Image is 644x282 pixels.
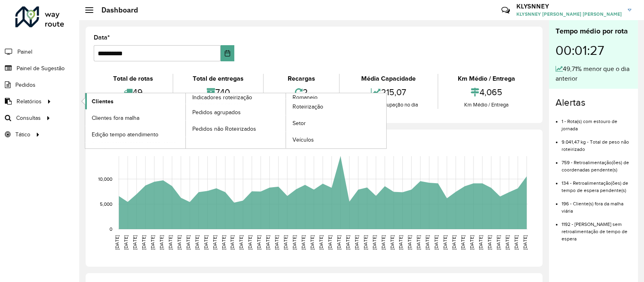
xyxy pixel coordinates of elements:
a: Clientes fora malha [85,110,185,126]
span: KLYSNNEY [PERSON_NAME] [PERSON_NAME] [516,10,622,18]
text: [DATE] [487,235,492,250]
text: [DATE] [407,235,412,250]
li: 759 - Retroalimentação(ões) de coordenadas pendente(s) [562,153,631,173]
text: [DATE] [389,235,395,250]
text: [DATE] [522,235,528,250]
text: [DATE] [345,235,350,250]
text: [DATE] [177,235,182,250]
div: Média de ocupação no dia [342,101,436,109]
span: Painel de Sugestão [17,64,65,73]
text: [DATE] [478,235,483,250]
text: [DATE] [230,235,235,250]
text: [DATE] [442,235,448,250]
text: [DATE] [336,235,341,250]
text: [DATE] [212,235,217,250]
text: [DATE] [159,235,164,250]
text: [DATE] [425,235,430,250]
a: Setor [286,115,386,132]
button: Choose Date [221,45,234,61]
div: 00:01:27 [556,37,631,64]
text: [DATE] [221,235,226,250]
a: Roteirização [286,99,386,115]
span: Consultas [16,114,41,122]
span: Clientes fora malha [92,114,139,122]
div: 740 [175,84,261,101]
div: Média Capacidade [342,74,436,84]
text: [DATE] [496,235,501,250]
text: [DATE] [301,235,306,250]
text: [DATE] [514,235,519,250]
h3: KLYSNNEY [516,2,622,10]
span: Indicadores roteirização [192,93,252,102]
text: [DATE] [469,235,474,250]
text: [DATE] [274,235,279,250]
div: Km Médio / Entrega [440,74,532,84]
text: [DATE] [451,235,457,250]
text: [DATE] [283,235,288,250]
text: [DATE] [114,235,120,250]
text: [DATE] [434,235,439,250]
label: Data [94,33,110,42]
div: 49 [96,84,170,101]
text: [DATE] [203,235,208,250]
text: 10,000 [98,176,112,182]
text: [DATE] [372,235,377,250]
li: 196 - Cliente(s) fora da malha viária [562,194,631,215]
text: [DATE] [123,235,128,250]
text: [DATE] [247,235,253,250]
span: Clientes [92,97,114,106]
text: [DATE] [460,235,465,250]
span: Setor [293,119,306,127]
a: Contato Rápido [497,2,514,19]
text: [DATE] [363,235,368,250]
text: [DATE] [132,235,137,250]
span: Pedidos [15,81,36,89]
a: Pedidos não Roteirizados [186,121,286,137]
text: [DATE] [150,235,155,250]
div: 2 [266,84,337,101]
text: [DATE] [256,235,261,250]
text: [DATE] [381,235,386,250]
li: 9.041,47 kg - Total de peso não roteirizado [562,132,631,153]
text: [DATE] [265,235,270,250]
li: 1192 - [PERSON_NAME] sem retroalimentação de tempo de espera [562,215,631,242]
text: [DATE] [309,235,315,250]
span: Relatórios [17,97,42,106]
text: [DATE] [505,235,510,250]
span: Edição tempo atendimento [92,130,158,139]
a: Romaneio [186,93,387,148]
text: [DATE] [194,235,200,250]
div: Total de entregas [175,74,261,84]
text: [DATE] [168,235,173,250]
text: [DATE] [318,235,324,250]
li: 134 - Retroalimentação(ões) de tempo de espera pendente(s) [562,173,631,194]
h4: Alertas [556,97,631,109]
span: Pedidos não Roteirizados [192,125,256,133]
div: 215,07 [342,84,436,101]
span: Veículos [293,136,314,144]
div: 49,71% menor que o dia anterior [556,64,631,84]
a: Clientes [85,93,185,109]
a: Veículos [286,132,386,148]
text: [DATE] [327,235,333,250]
a: Pedidos agrupados [186,104,286,120]
div: Recargas [266,74,337,84]
li: 1 - Rota(s) com estouro de jornada [562,112,631,132]
span: Painel [17,48,32,56]
div: Tempo médio por rota [556,26,631,37]
a: Edição tempo atendimento [85,126,185,142]
text: [DATE] [354,235,359,250]
text: [DATE] [141,235,146,250]
h2: Dashboard [93,6,138,15]
a: Indicadores roteirização [85,93,286,148]
span: Roteirização [293,102,323,111]
text: [DATE] [398,235,404,250]
span: Romaneio [293,93,318,102]
div: Km Médio / Entrega [440,101,532,109]
text: [DATE] [416,235,421,250]
span: Tático [15,130,30,139]
text: [DATE] [185,235,191,250]
span: Pedidos agrupados [192,108,241,117]
div: Total de rotas [96,74,170,84]
text: [DATE] [292,235,297,250]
